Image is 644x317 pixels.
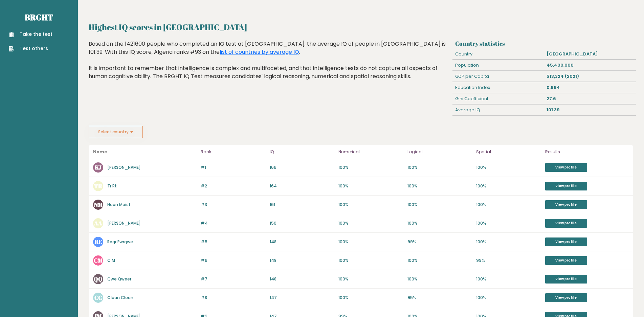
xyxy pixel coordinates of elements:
p: #7 [201,276,266,282]
p: 100% [476,202,541,208]
p: 148 [270,239,335,245]
p: 100% [407,164,472,171]
a: list of countries by average IQ [220,48,299,56]
p: 100% [407,202,472,208]
b: Name [93,149,107,155]
a: View profile [545,163,587,172]
p: 100% [338,202,403,208]
div: Average IQ [452,105,544,115]
div: Population [452,60,544,71]
text: NM [94,201,103,208]
p: 100% [338,257,403,264]
a: C M [107,257,115,263]
a: Reqr Ewrqwe [107,239,133,245]
p: #3 [201,202,266,208]
text: CM [94,256,103,264]
p: #1 [201,164,266,171]
p: 148 [270,257,335,264]
div: 27.6 [544,93,636,104]
a: Neon Moist [107,202,131,207]
p: Rank [201,148,266,156]
a: View profile [545,275,587,284]
a: View profile [545,237,587,246]
div: 0.664 [544,82,636,93]
p: Numerical [338,148,403,156]
text: RE [94,238,102,246]
div: Based on the 1421600 people who completed an IQ test at [GEOGRAPHIC_DATA], the average IQ of peop... [89,40,450,91]
p: 95% [407,295,472,301]
p: IQ [270,148,335,156]
h3: Country statistics [455,40,633,47]
button: Select country [89,126,143,138]
a: [PERSON_NAME] [107,220,141,226]
p: 100% [407,220,472,226]
p: 99% [407,239,472,245]
p: 100% [338,295,403,301]
a: [PERSON_NAME] [107,164,141,170]
p: 100% [476,183,541,189]
p: 100% [338,276,403,282]
a: View profile [545,293,587,302]
a: Test others [9,45,52,52]
div: [GEOGRAPHIC_DATA] [544,49,636,60]
p: 147 [270,295,335,301]
div: 45,400,000 [544,60,636,71]
text: AA [94,219,102,227]
p: Spatial [476,148,541,156]
a: View profile [545,200,587,209]
p: 100% [338,164,403,171]
p: 100% [407,257,472,264]
text: QQ [94,275,103,283]
p: 99% [476,257,541,264]
p: 100% [407,183,472,189]
text: KJ [95,163,102,171]
a: View profile [545,219,587,228]
p: 100% [476,164,541,171]
p: 164 [270,183,335,189]
p: #8 [201,295,266,301]
p: 100% [476,220,541,226]
h2: Highest IQ scores in [GEOGRAPHIC_DATA] [89,21,633,33]
div: Education Index [452,82,544,93]
p: 100% [338,220,403,226]
p: 166 [270,164,335,171]
p: 100% [338,183,403,189]
a: Brght [25,12,53,23]
p: 100% [476,276,541,282]
div: Gini Coefficient [452,93,544,104]
a: View profile [545,182,587,190]
p: Logical [407,148,472,156]
text: CC [94,294,102,301]
div: GDP per Capita [452,71,544,82]
div: 101.39 [544,105,636,115]
p: 100% [407,276,472,282]
a: View profile [545,256,587,265]
p: 150 [270,220,335,226]
a: Take the test [9,31,52,38]
p: #5 [201,239,266,245]
p: 100% [338,239,403,245]
div: Country [452,49,544,60]
text: TR [94,182,103,190]
div: $13,324 (2021) [544,71,636,82]
p: 161 [270,202,335,208]
p: 100% [476,295,541,301]
p: 100% [476,239,541,245]
p: Results [545,148,629,156]
a: Tr Rt [107,183,117,189]
p: 148 [270,276,335,282]
a: Clean Clean [107,295,133,300]
p: #2 [201,183,266,189]
a: Qwe Qweer [107,276,131,282]
p: #6 [201,257,266,264]
p: #4 [201,220,266,226]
